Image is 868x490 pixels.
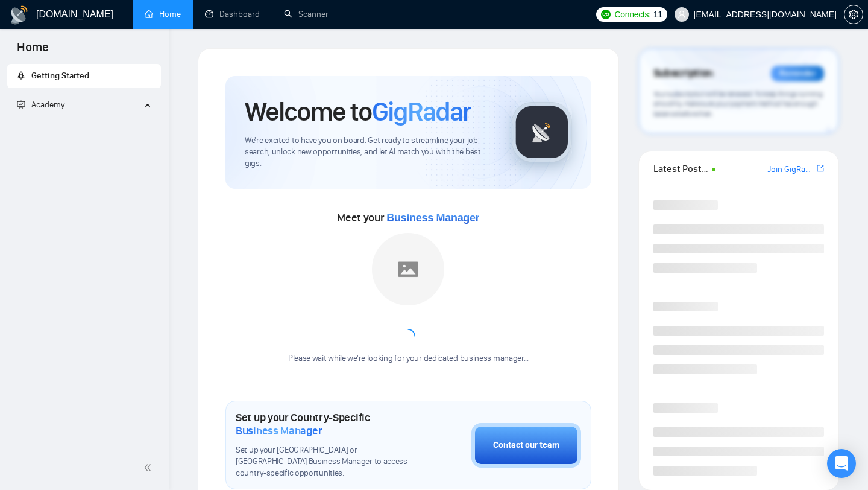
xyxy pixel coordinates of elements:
div: Please wait while we're looking for your dedicated business manager... [281,353,536,364]
a: setting [844,10,863,19]
span: rocket [17,71,25,80]
span: Academy [31,100,64,110]
a: Join GigRadar Slack Community [767,163,814,176]
span: Subscription [653,63,713,84]
a: searchScanner [284,9,329,19]
span: Academy [17,100,64,110]
h1: Set up your Country-Specific [236,411,411,437]
li: Getting Started [7,64,161,88]
span: Set up your [GEOGRAPHIC_DATA] or [GEOGRAPHIC_DATA] Business Manager to access country-specific op... [236,445,411,479]
li: Academy Homepage [7,122,161,130]
span: loading [400,328,416,344]
button: Contact our team [471,423,581,468]
span: export [817,164,824,173]
span: We're excited to have you on board. Get ready to streamline your job search, unlock new opportuni... [245,135,492,170]
a: homeHome [145,9,181,19]
img: logo [10,5,29,25]
div: Reminder [771,66,824,81]
span: double-left [143,462,156,474]
span: setting [844,10,863,19]
span: user [678,10,686,19]
span: Home [7,39,58,64]
a: export [817,163,824,174]
img: upwork-logo.png [601,10,611,19]
div: Contact our team [493,439,559,452]
button: setting [844,5,863,24]
div: Open Intercom Messenger [827,449,856,478]
span: Meet your [337,211,479,224]
span: Connects: [614,8,650,21]
img: gigradar-logo.png [512,102,572,162]
span: 11 [653,8,662,21]
a: dashboardDashboard [205,9,260,19]
span: Business Manager [386,212,479,224]
span: Getting Started [31,71,89,81]
span: Your subscription will be renewed. To keep things running smoothly, make sure your payment method... [653,89,823,118]
img: placeholder.png [372,233,444,305]
span: GigRadar [372,95,471,128]
span: fund-projection-screen [17,100,25,109]
span: Latest Posts from the GigRadar Community [653,161,708,176]
h1: Welcome to [245,95,471,128]
span: Business Manager [236,424,322,437]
